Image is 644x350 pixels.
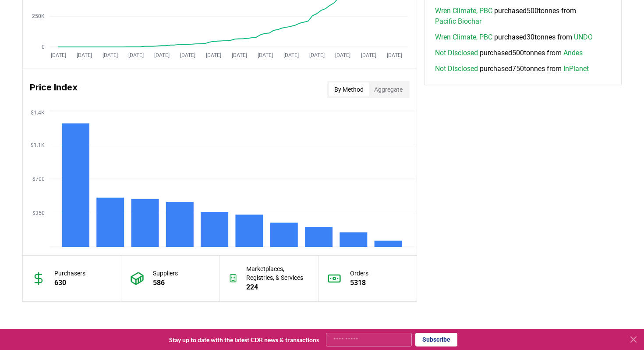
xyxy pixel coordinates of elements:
[153,269,178,278] p: Suppliers
[350,278,368,288] p: 5318
[563,64,589,74] a: InPlanet
[258,52,273,58] tspan: [DATE]
[335,52,350,58] tspan: [DATE]
[32,176,45,182] tspan: $700
[51,52,66,58] tspan: [DATE]
[309,52,325,58] tspan: [DATE]
[435,64,478,74] a: Not Disclosed
[435,6,611,27] span: purchased 500 tonnes from
[246,282,309,293] p: 224
[32,210,45,216] tspan: $350
[435,16,481,27] a: Pacific Biochar
[232,52,247,58] tspan: [DATE]
[435,32,492,43] a: Wren Climate, PBC
[369,82,408,96] button: Aggregate
[42,44,45,50] tspan: 0
[435,64,589,74] span: purchased 750 tonnes from
[180,52,195,58] tspan: [DATE]
[435,48,583,58] span: purchased 500 tonnes from
[361,52,376,58] tspan: [DATE]
[31,142,45,148] tspan: $1.1K
[77,52,92,58] tspan: [DATE]
[283,52,299,58] tspan: [DATE]
[435,6,492,16] a: Wren Climate, PBC
[329,82,369,96] button: By Method
[350,269,368,278] p: Orders
[54,278,85,288] p: 630
[153,278,178,288] p: 586
[128,52,144,58] tspan: [DATE]
[435,48,478,58] a: Not Disclosed
[103,52,118,58] tspan: [DATE]
[387,52,402,58] tspan: [DATE]
[54,269,85,278] p: Purchasers
[32,13,45,19] tspan: 250K
[31,110,45,116] tspan: $1.4K
[154,52,170,58] tspan: [DATE]
[435,32,593,43] span: purchased 30 tonnes from
[574,32,593,43] a: UNDO
[206,52,221,58] tspan: [DATE]
[563,48,583,58] a: Andes
[30,81,78,98] h3: Price Index
[246,264,309,282] p: Marketplaces, Registries, & Services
